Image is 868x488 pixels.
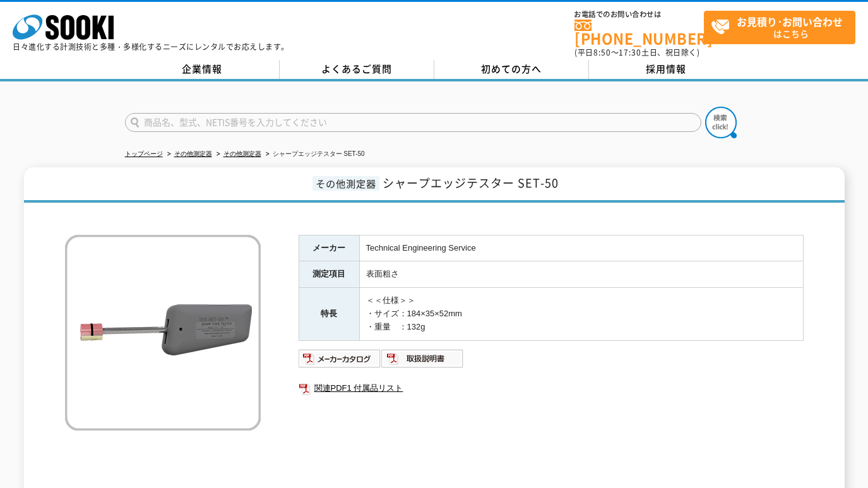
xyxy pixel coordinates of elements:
img: btn_search.png [705,107,737,138]
span: その他測定器 [312,176,379,191]
a: 採用情報 [589,60,744,79]
input: 商品名、型式、NETIS番号を入力してください [125,113,701,132]
span: お電話でのお問い合わせは [574,11,704,18]
a: 関連PDF1 付属品リスト [299,380,804,396]
td: Technical Engineering Service [359,235,803,261]
span: 初めての方へ [481,62,542,76]
a: 初めての方へ [434,60,589,79]
span: (平日 ～ 土日、祝日除く) [574,47,699,58]
span: 17:30 [619,47,641,58]
strong: お見積り･お問い合わせ [737,14,843,29]
th: メーカー [299,235,359,261]
a: 取扱説明書 [381,357,464,366]
td: 表面粗さ [359,261,803,288]
th: 測定項目 [299,261,359,288]
a: トップページ [125,150,163,157]
a: メーカーカタログ [299,357,381,366]
p: 日々進化する計測技術と多種・多様化するニーズにレンタルでお応えします。 [13,43,289,51]
a: その他測定器 [174,150,212,157]
img: シャープエッジテスター SET-50 [65,235,261,431]
img: メーカーカタログ [299,348,381,369]
li: シャープエッジテスター SET-50 [263,148,365,161]
a: その他測定器 [223,150,261,157]
a: お見積り･お問い合わせはこちら [704,11,855,44]
span: 8:50 [593,47,611,58]
a: 企業情報 [125,60,280,79]
span: はこちら [711,11,855,43]
a: [PHONE_NUMBER] [574,20,704,45]
span: シャープエッジテスター SET-50 [383,174,559,191]
a: よくあるご質問 [280,60,434,79]
td: ＜＜仕様＞＞ ・サイズ：184×35×52mm ・重量 ：132g [359,288,803,340]
th: 特長 [299,288,359,340]
img: 取扱説明書 [381,348,464,369]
